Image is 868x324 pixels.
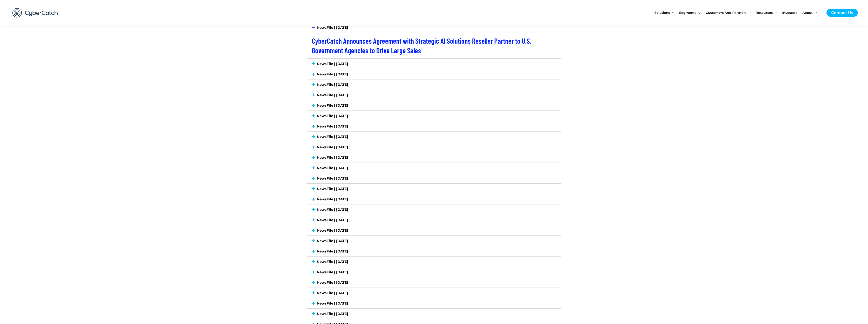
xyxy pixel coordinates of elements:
[8,3,62,22] img: CyberCatch
[746,3,750,22] span: Menu Toggle
[696,3,700,22] span: Menu Toggle
[654,3,822,22] nav: Site Navigation: New Main Menu
[317,176,348,180] a: NewsFile | [DATE]
[317,103,348,108] a: NewsFile | [DATE]
[654,3,670,22] span: Solutions
[317,134,348,139] a: NewsFile | [DATE]
[802,3,813,22] span: About
[317,124,348,128] a: NewsFile | [DATE]
[317,155,348,160] a: NewsFile | [DATE]
[826,9,858,17] a: Contact Us
[317,72,348,76] a: NewsFile | [DATE]
[317,114,348,118] a: NewsFile | [DATE]
[317,301,348,305] a: NewsFile | [DATE]
[317,249,348,253] a: NewsFile | [DATE]
[679,3,696,22] span: Segments
[317,25,348,30] a: NewsFile | [DATE]
[756,3,773,22] span: Resources
[317,93,348,97] a: NewsFile | [DATE]
[317,291,348,295] a: NewsFile | [DATE]
[813,3,817,22] span: Menu Toggle
[317,207,348,212] a: NewsFile | [DATE]
[317,218,348,222] a: NewsFile | [DATE]
[773,3,777,22] span: Menu Toggle
[317,228,348,233] a: NewsFile | [DATE]
[317,62,348,66] a: NewsFile | [DATE]
[317,82,348,87] a: NewsFile | [DATE]
[312,36,531,55] a: CyberCatch Announces Agreement with Strategic AI Solutions Reseller Partner to U.S. Government Ag...
[782,3,797,22] span: Investors
[317,259,348,264] a: NewsFile | [DATE]
[706,3,746,22] span: Customers and Partners
[317,270,348,274] a: NewsFile | [DATE]
[317,197,348,201] a: NewsFile | [DATE]
[317,312,348,316] a: NewsFile | [DATE]
[317,280,348,285] a: NewsFile | [DATE]
[317,166,348,170] a: NewsFile | [DATE]
[317,145,348,149] a: NewsFile | [DATE]
[782,3,802,22] a: Investors
[317,187,348,191] a: NewsFile | [DATE]
[317,239,348,243] a: NewsFile | [DATE]
[670,3,674,22] span: Menu Toggle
